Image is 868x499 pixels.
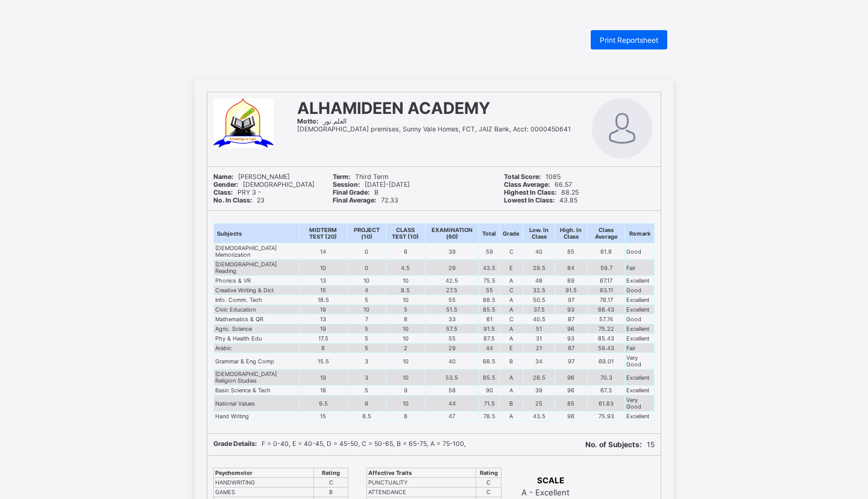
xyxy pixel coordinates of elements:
td: 31 [523,334,555,344]
td: 5 [386,305,426,315]
td: Very Good [625,395,655,412]
td: 33 [425,315,479,324]
span: 88.25 [504,189,579,196]
td: 5 [347,344,386,353]
td: 59 [479,243,500,260]
td: 10 [386,353,426,369]
td: Excellent [625,412,655,421]
b: Motto: [297,118,318,125]
td: 10 [347,305,386,315]
td: A [500,334,523,344]
td: 88.5 [479,295,500,305]
b: Session: [333,181,360,189]
td: 18.5 [299,295,347,305]
td: 75.22 [588,324,625,334]
td: 67.3 [588,386,625,395]
td: 9.5 [299,395,347,412]
td: 91.5 [479,324,500,334]
span: 15 [585,440,655,449]
td: C [476,478,502,488]
td: 68.43 [588,305,625,315]
td: 19 [299,324,347,334]
td: 55 [479,286,500,295]
td: E [500,344,523,353]
span: [DEMOGRAPHIC_DATA] premises, Sunny Vale Homes, FCT, JAIZ Bank, Acct: 0000450641 [297,125,571,133]
td: 26.5 [523,369,555,386]
td: C [500,243,523,260]
td: 15.5 [299,353,347,369]
td: Good [625,243,655,260]
td: 4 [347,286,386,295]
span: 66.57 [504,181,572,189]
td: 97 [555,295,587,305]
td: 0 [347,243,386,260]
td: A [500,324,523,334]
td: 29 [425,344,479,353]
td: Excellent [625,305,655,315]
td: 85 [555,395,587,412]
td: Good [625,286,655,295]
td: 69.01 [588,353,625,369]
td: 27.5 [425,286,479,295]
td: 10 [386,324,426,334]
span: ALHAMIDEEN ACADEMY [297,98,490,118]
td: Excellent [625,386,655,395]
td: 75.5 [479,276,500,286]
td: 13 [299,315,347,324]
td: Civic Education [214,305,300,315]
td: 10 [386,295,426,305]
td: 4.5 [386,260,426,276]
td: 42.5 [425,276,479,286]
td: Excellent [625,324,655,334]
b: Lowest In Class: [504,196,555,204]
td: 19 [299,369,347,386]
td: 58 [425,386,479,395]
td: C [500,286,523,295]
td: 70.3 [588,369,625,386]
td: 5 [347,334,386,344]
th: Remark [625,224,655,243]
td: 85.5 [479,305,500,315]
span: [PERSON_NAME] [213,173,290,181]
td: C [500,315,523,324]
td: 21 [523,344,555,353]
td: 17.5 [299,334,347,344]
td: 5 [347,295,386,305]
td: 8.5 [347,412,386,421]
td: 61.8 [588,243,625,260]
td: 10 [386,395,426,412]
td: 8 [386,315,426,324]
td: A [500,386,523,395]
td: Basic Science & Tech [214,386,300,395]
span: F = 0-40, E = 40-45, D = 45-50, C = 50-65, B = 65-75, A = 75-100, [213,440,466,448]
td: 9 [386,386,426,395]
span: 1085 [504,173,561,181]
td: 10 [299,260,347,276]
td: 18 [299,386,347,395]
td: 39 [523,386,555,395]
td: 2 [386,344,426,353]
td: 37.5 [523,305,555,315]
span: 72.33 [333,196,398,204]
td: 44 [479,344,500,353]
td: 34 [523,353,555,369]
b: Highest In Class: [504,189,556,196]
td: 96 [555,386,587,395]
td: 96 [555,369,587,386]
th: SCALE [521,475,580,486]
th: Psychomotor [214,468,314,478]
td: Excellent [625,276,655,286]
td: 93 [555,305,587,315]
td: 29.5 [523,260,555,276]
td: B [500,353,523,369]
td: 43.5 [523,412,555,421]
td: 68.5 [479,353,500,369]
th: Total [479,224,500,243]
span: Third Term [333,173,388,181]
b: Class Average: [504,181,550,189]
td: Very Good [625,353,655,369]
td: 7 [347,315,386,324]
td: 75.93 [588,412,625,421]
td: 5 [347,324,386,334]
td: 93 [555,334,587,344]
